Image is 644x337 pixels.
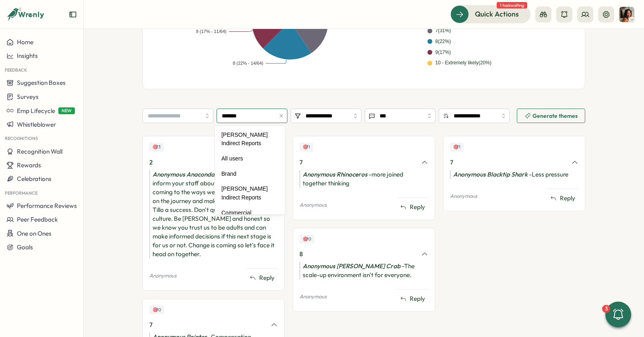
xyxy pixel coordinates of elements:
[517,109,585,123] button: Generate themes
[17,161,41,169] span: Rewards
[436,38,451,45] div: 8 ( 22 %)
[410,294,425,303] span: Reply
[533,113,578,119] span: Generate themes
[233,61,263,66] text: 8 (22% - 14/64)
[410,203,425,212] span: Reply
[153,171,233,178] i: Anonymous Anaconda Snake
[450,143,464,151] div: Upvotes
[259,273,275,282] span: Reply
[450,170,578,179] div: - Less pressure
[605,302,631,327] button: 3
[69,10,77,18] button: Expand sidebar
[196,29,227,34] text: 9 (17% - 11/64)
[149,170,278,259] div: - Cascade and inform your staff about what changes are coming to the ways we work so we can come ...
[436,27,451,35] div: 7 ( 31 %)
[299,170,428,188] div: - more joined together thinking
[217,151,289,166] div: All users
[149,272,177,279] p: Anonymous
[450,193,477,200] p: Anonymous
[149,321,266,329] div: 7
[450,5,530,23] button: Quick Actions
[149,158,266,167] div: 2
[303,171,367,178] i: Anonymous Rhinoceros
[299,262,428,279] div: - The scale-up environment isn't for everyone.
[560,194,575,203] span: Reply
[303,262,400,270] i: Anonymous [PERSON_NAME] Crab
[17,175,52,183] span: Celebrations
[17,38,33,46] span: Home
[299,201,327,209] p: Anonymous
[149,306,164,314] div: Upvotes
[217,181,289,205] div: [PERSON_NAME] Indirect Reports
[17,52,38,60] span: Insights
[436,49,451,56] div: 9 ( 17 %)
[299,235,314,243] div: Upvotes
[547,192,578,204] button: Reply
[17,202,77,210] span: Performance Reviews
[17,243,33,251] span: Goals
[17,121,56,128] span: Whistleblower
[475,9,519,19] span: Quick Actions
[17,107,55,115] span: Emp Lifecycle
[397,293,428,305] button: Reply
[17,79,66,86] span: Suggestion Boxes
[453,171,528,178] i: Anonymous Blacktip Shark
[17,216,58,223] span: Peer Feedback
[299,143,313,151] div: Upvotes
[217,127,289,151] div: [PERSON_NAME] Indirect Reports
[450,158,566,167] div: 7
[217,205,289,221] div: Commercial
[58,107,75,114] span: NEW
[602,305,610,313] div: 3
[17,148,62,155] span: Recognition Wall
[497,2,527,8] span: 1 task waiting
[17,93,39,101] span: Surveys
[436,59,491,67] div: 10 - Extremely likely ( 20 %)
[17,230,52,237] span: One on Ones
[149,143,164,151] div: Upvotes
[217,166,289,182] div: Brand
[299,250,416,259] div: 8
[299,293,327,300] p: Anonymous
[397,201,428,213] button: Reply
[299,158,416,167] div: 7
[619,7,634,22] img: Viveca Riley
[246,272,278,284] button: Reply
